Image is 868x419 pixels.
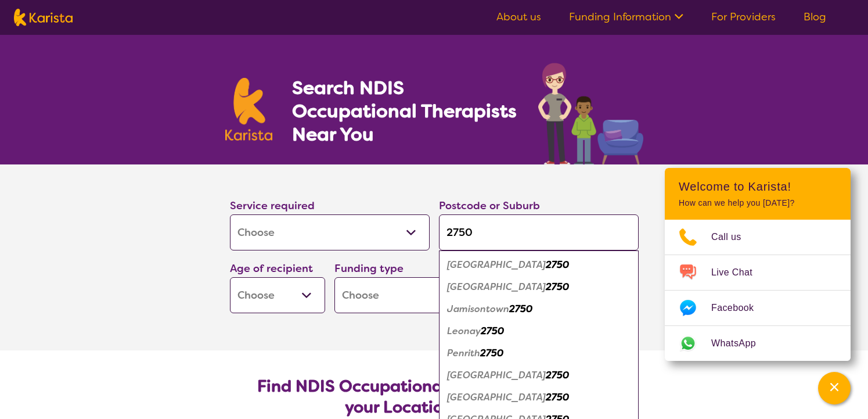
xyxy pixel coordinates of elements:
a: Blog [804,10,826,24]
em: 2750 [546,369,569,381]
input: Type [439,214,639,250]
div: Jamisontown 2750 [445,298,633,320]
label: Funding type [334,262,404,275]
span: Call us [711,228,755,246]
img: Karista logo [14,9,73,26]
span: Live Chat [711,264,766,281]
div: Penrith South 2750 [445,386,633,409]
a: Web link opens in a new tab. [665,326,851,361]
div: Channel Menu [665,168,851,361]
div: Emu Plains 2750 [445,276,633,298]
img: Karista logo [225,78,273,141]
h1: Search NDIS Occupational Therapists Near You [292,76,518,146]
label: Age of recipient [230,262,313,275]
em: Leonay [447,325,481,337]
span: WhatsApp [711,335,770,352]
a: For Providers [711,10,776,24]
div: Penrith 2750 [445,342,633,364]
label: Postcode or Suburb [439,199,540,213]
span: Facebook [711,299,768,317]
div: Leonay 2750 [445,320,633,342]
em: Penrith [447,347,480,359]
p: How can we help you [DATE]? [679,198,837,208]
ul: Choose channel [665,220,851,361]
em: [GEOGRAPHIC_DATA] [447,281,546,293]
em: [GEOGRAPHIC_DATA] [447,369,546,381]
button: Channel Menu [818,372,851,404]
em: 2750 [546,259,569,271]
em: 2750 [509,303,532,315]
em: 2750 [546,281,569,293]
em: [GEOGRAPHIC_DATA] [447,391,546,403]
h2: Find NDIS Occupational Therapists based on your Location & Needs [239,376,629,418]
a: About us [496,10,541,24]
em: Jamisontown [447,303,509,315]
h2: Welcome to Karista! [679,180,837,194]
em: 2750 [481,325,504,337]
em: 2750 [480,347,503,359]
div: Emu Heights 2750 [445,254,633,276]
a: Funding Information [569,10,683,24]
label: Service required [230,199,315,213]
div: Penrith Plaza 2750 [445,364,633,386]
em: [GEOGRAPHIC_DATA] [447,259,546,271]
img: occupational-therapy [538,63,643,164]
em: 2750 [546,391,569,403]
